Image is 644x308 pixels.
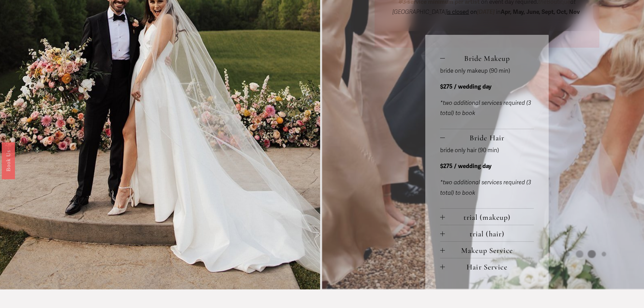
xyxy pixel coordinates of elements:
button: Hair Service [440,258,534,275]
span: in [495,8,581,16]
span: trial (hair) [445,229,534,238]
span: trial (makeup) [445,213,534,222]
button: trial (hair) [440,225,534,241]
div: Bride Makeup [440,66,534,129]
button: trial (makeup) [440,209,534,225]
p: bride only hair (90 min) [440,145,534,156]
button: Makeup Service [440,242,534,258]
a: Book Us [2,142,15,179]
button: Bride Hair [440,129,534,145]
span: Bride Makeup [445,54,534,63]
em: *two additional services required (3 total) to book [440,179,531,196]
span: is closed [447,8,469,16]
em: [DATE] [477,8,495,16]
div: Bride Hair [440,145,534,208]
em: *two additional services required (3 total) to book [440,99,531,117]
button: Bride Makeup [440,50,534,66]
strong: $275 / wedding day [440,163,492,170]
span: Bride Hair [445,133,534,142]
strong: $275 / wedding day [440,83,492,90]
p: bride only makeup (90 min) [440,66,534,76]
span: Hair Service [445,262,534,271]
strong: Apr, May, June, Sept, Oct, Nov [501,8,580,16]
span: Makeup Service [445,246,534,255]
